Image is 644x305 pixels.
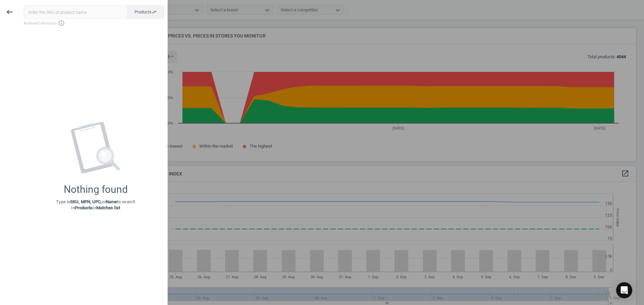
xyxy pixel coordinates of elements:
button: keyboard_backspace [2,4,17,20]
div: Open Intercom Messenger [616,282,632,298]
strong: Name [106,199,117,204]
strong: SKU, MPN, UPC, [70,199,102,204]
span: Keyboard shortcuts [24,20,164,26]
button: Productsswap_horiz [127,5,164,19]
p: Type in or to search in or [56,199,135,211]
i: info_outline [58,20,65,26]
i: swap_horiz [152,9,157,15]
input: Enter the SKU or product name [24,5,128,19]
strong: Matches list [96,205,120,210]
strong: Products [75,205,93,210]
div: Nothing found [64,183,128,196]
span: Products [135,9,157,15]
i: keyboard_backspace [6,8,14,16]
